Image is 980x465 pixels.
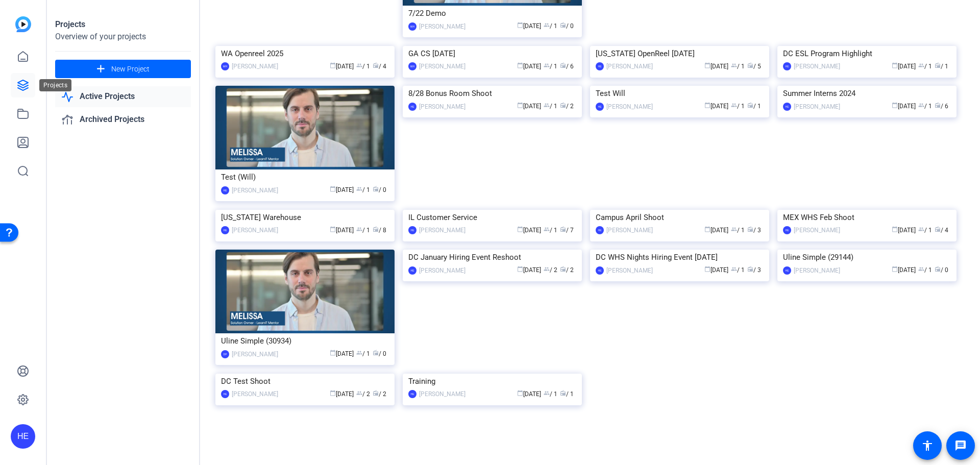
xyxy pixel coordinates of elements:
[544,63,557,70] span: / 1
[747,227,761,234] span: / 3
[794,102,840,112] div: [PERSON_NAME]
[517,103,541,110] span: [DATE]
[704,227,728,234] span: [DATE]
[419,389,465,399] div: [PERSON_NAME]
[747,63,761,70] span: / 5
[373,63,386,70] span: / 4
[560,266,566,272] span: radio
[373,350,379,356] span: radio
[731,63,745,70] span: / 1
[560,390,574,398] span: / 1
[330,227,354,234] span: [DATE]
[408,62,416,70] div: WH
[55,60,191,78] button: New Project
[596,250,764,265] div: DC WHS Nights Hiring Event [DATE]
[517,62,523,68] span: calendar_today
[606,61,653,71] div: [PERSON_NAME]
[544,102,550,108] span: group
[731,103,745,110] span: / 1
[935,266,948,274] span: / 0
[408,86,576,101] div: 8/28 Bonus Room Shoot
[606,225,653,235] div: [PERSON_NAME]
[544,390,557,398] span: / 1
[596,86,764,101] div: Test Will
[704,266,728,274] span: [DATE]
[731,62,737,68] span: group
[731,266,737,272] span: group
[544,22,557,30] span: / 1
[408,226,416,234] div: HE
[408,22,416,31] div: WH
[373,390,386,398] span: / 2
[954,439,967,452] mat-icon: message
[356,390,362,396] span: group
[935,63,948,70] span: / 1
[783,226,791,234] div: HE
[55,109,191,130] a: Archived Projects
[221,169,389,185] div: Test (Will)
[794,61,840,71] div: [PERSON_NAME]
[704,266,710,272] span: calendar_today
[783,103,791,111] div: HE
[892,226,898,232] span: calendar_today
[221,186,229,194] div: HE
[560,266,574,274] span: / 2
[373,186,386,193] span: / 0
[517,22,523,28] span: calendar_today
[560,102,566,108] span: radio
[892,103,916,110] span: [DATE]
[794,225,840,235] div: [PERSON_NAME]
[408,103,416,111] div: HE
[408,266,416,275] div: HE
[356,62,362,68] span: group
[232,185,278,195] div: [PERSON_NAME]
[544,390,550,396] span: group
[747,103,761,110] span: / 1
[356,390,370,398] span: / 2
[517,266,541,274] span: [DATE]
[39,79,71,91] div: Projects
[330,350,354,357] span: [DATE]
[596,62,604,70] div: HE
[544,62,550,68] span: group
[596,210,764,225] div: Campus April Shoot
[232,349,278,359] div: [PERSON_NAME]
[783,62,791,70] div: HE
[747,266,753,272] span: radio
[731,226,737,232] span: group
[55,31,191,43] div: Overview of your projects
[544,226,550,232] span: group
[356,186,362,192] span: group
[892,63,916,70] span: [DATE]
[408,210,576,225] div: IL Customer Service
[330,63,354,70] span: [DATE]
[11,424,35,449] div: HE
[408,390,416,398] div: HE
[373,226,379,232] span: radio
[544,266,550,272] span: group
[373,62,379,68] span: radio
[330,226,336,232] span: calendar_today
[935,103,948,110] span: / 6
[373,186,379,192] span: radio
[419,61,465,71] div: [PERSON_NAME]
[892,266,916,274] span: [DATE]
[517,390,541,398] span: [DATE]
[918,103,932,110] span: / 1
[517,390,523,396] span: calendar_today
[918,266,924,272] span: group
[731,227,745,234] span: / 1
[408,46,576,61] div: GA CS [DATE]
[232,389,278,399] div: [PERSON_NAME]
[704,102,710,108] span: calendar_today
[330,62,336,68] span: calendar_today
[356,63,370,70] span: / 1
[560,22,566,28] span: radio
[747,266,761,274] span: / 3
[935,227,948,234] span: / 4
[918,102,924,108] span: group
[221,62,229,70] div: WH
[783,266,791,275] div: HE
[935,226,941,232] span: radio
[330,390,336,396] span: calendar_today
